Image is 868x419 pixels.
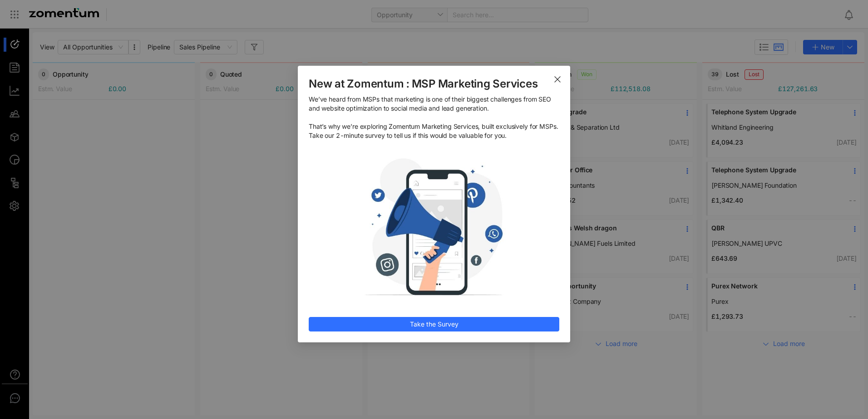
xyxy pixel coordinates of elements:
span: New at Zomentum : MSP Marketing Services [309,77,559,91]
button: Take the Survey [309,317,559,331]
img: mobile-mark.jpg [309,147,559,307]
span: Take the Survey [410,319,459,329]
button: Close [545,66,570,91]
span: We’ve heard from MSPs that marketing is one of their biggest challenges from SEO and website opti... [309,95,559,140]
